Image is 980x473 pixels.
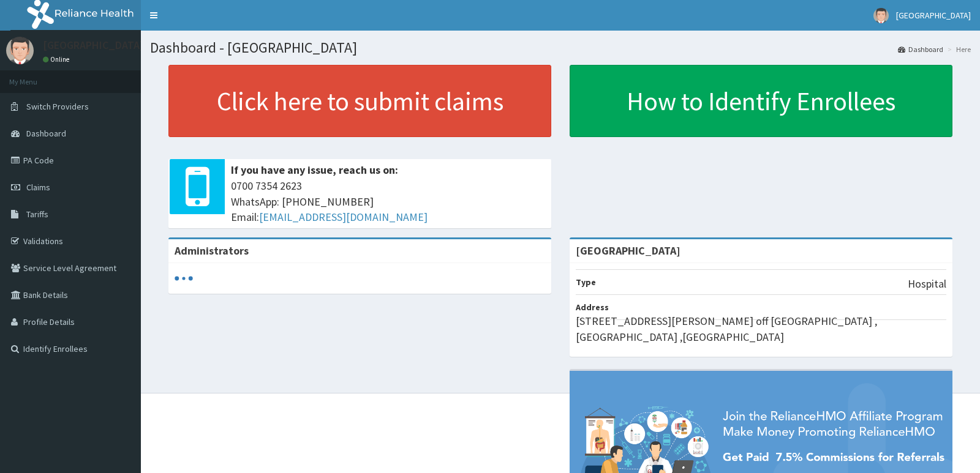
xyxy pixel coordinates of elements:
a: [EMAIL_ADDRESS][DOMAIN_NAME] [259,210,428,224]
li: Here [944,44,971,54]
span: [GEOGRAPHIC_DATA] [896,10,971,21]
h1: Dashboard - [GEOGRAPHIC_DATA] [150,40,971,56]
p: [STREET_ADDRESS][PERSON_NAME] off [GEOGRAPHIC_DATA] , [GEOGRAPHIC_DATA] ,[GEOGRAPHIC_DATA] [576,313,946,345]
a: How to Identify Enrollees [570,65,952,137]
span: Dashboard [26,128,66,139]
span: Switch Providers [26,101,89,112]
span: Claims [26,182,50,193]
svg: audio-loading [175,269,193,288]
img: User Image [873,8,889,23]
strong: [GEOGRAPHIC_DATA] [576,244,680,258]
b: If you have any issue, reach us on: [231,163,398,177]
a: Online [43,55,72,64]
img: User Image [6,37,34,64]
span: Tariffs [26,209,48,220]
span: 0700 7354 2623 WhatsApp: [PHONE_NUMBER] Email: [231,178,545,225]
p: Hospital [908,276,946,292]
b: Administrators [175,244,249,258]
b: Type [576,277,596,288]
a: Dashboard [898,44,943,54]
p: [GEOGRAPHIC_DATA] [43,40,144,51]
a: Click here to submit claims [168,65,551,137]
b: Address [576,302,609,313]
